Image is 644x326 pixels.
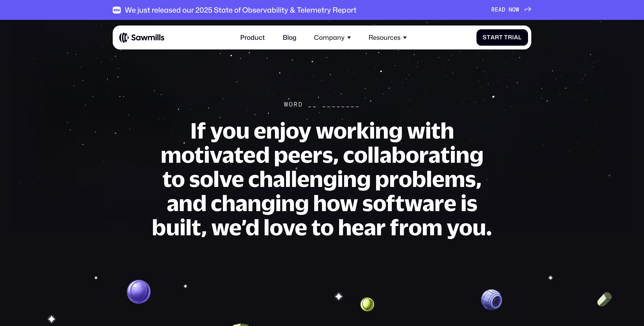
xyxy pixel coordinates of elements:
span: a [514,34,518,41]
span: t [499,34,503,41]
span: O [512,7,516,13]
span: r [495,34,499,41]
span: S [483,34,487,41]
span: T [504,34,508,41]
span: N [509,7,512,13]
span: a [491,34,495,41]
a: Product [235,29,270,46]
span: l [518,34,522,41]
a: Blog [278,29,301,46]
div: Company [314,34,345,42]
span: i [512,34,514,41]
div: Resources [369,34,400,42]
span: R [491,7,495,13]
span: E [495,7,498,13]
h1: If you enjoy working with motivated peers, collaborating to solve challenging problems, and chang... [151,118,493,239]
div: Word __ ________ [284,101,360,109]
a: StartTrial [476,29,528,46]
div: Resources [364,29,412,46]
span: A [498,7,502,13]
span: r [508,34,512,41]
div: Company [309,29,356,46]
a: READNOW [491,7,531,13]
span: W [516,7,519,13]
span: t [487,34,491,41]
span: D [502,7,505,13]
div: We just released our 2025 State of Observability & Telemetry Report [125,6,356,14]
